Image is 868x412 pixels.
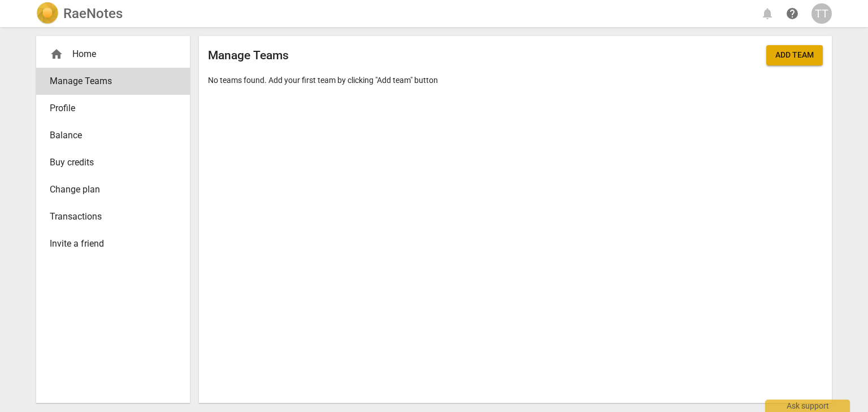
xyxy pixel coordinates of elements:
[50,47,167,61] div: Home
[63,6,123,21] h2: RaeNotes
[36,68,190,95] a: Manage Teams
[765,400,850,412] div: Ask support
[36,95,190,122] a: Profile
[785,7,799,20] span: help
[50,210,167,223] span: Transactions
[775,50,814,61] span: Add team
[208,74,823,86] p: No teams found. Add your first team by clicking "Add team" button
[766,45,823,65] button: Add team
[36,176,190,203] a: Change plan
[50,47,63,61] span: home
[50,156,167,169] span: Buy credits
[50,129,167,142] span: Balance
[36,2,59,25] img: Logo
[36,122,190,149] a: Balance
[811,3,832,24] button: TT
[50,237,167,251] span: Invite a friend
[36,149,190,176] a: Buy credits
[36,230,190,257] a: Invite a friend
[50,102,167,115] span: Profile
[782,3,802,24] a: Help
[208,49,289,63] h2: Manage Teams
[50,74,167,88] span: Manage Teams
[36,2,123,25] a: LogoRaeNotes
[36,41,190,68] div: Home
[50,183,167,196] span: Change plan
[36,203,190,230] a: Transactions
